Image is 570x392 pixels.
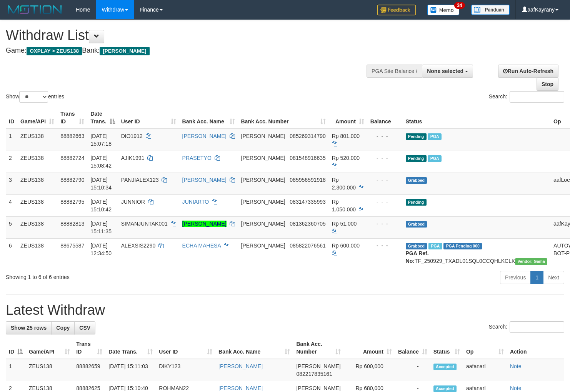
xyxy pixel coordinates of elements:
th: User ID: activate to sort column ascending [118,107,179,129]
td: ZEUS138 [17,194,57,216]
span: Rp 520.000 [332,155,360,161]
span: CSV [79,325,90,331]
a: [PERSON_NAME] [182,133,227,139]
span: DIO1912 [121,133,143,139]
span: [DATE] 12:34:50 [90,243,112,256]
td: [DATE] 15:11:03 [105,359,156,381]
span: Grabbed [406,177,427,184]
span: Pending [406,133,427,140]
a: Previous [500,271,531,284]
a: CSV [74,321,95,334]
td: 2 [6,151,17,173]
td: 1 [6,359,26,381]
span: 88882663 [60,133,84,139]
th: Date Trans.: activate to sort column descending [87,107,118,129]
span: [PERSON_NAME] [241,243,285,249]
div: - - - [370,154,400,162]
th: Bank Acc. Name: activate to sort column ascending [215,337,293,359]
td: ZEUS138 [17,238,57,268]
span: Copy 083147335993 to clipboard [290,199,325,205]
td: 4 [6,194,17,216]
td: 5 [6,216,17,238]
span: Copy 085822076561 to clipboard [290,243,325,249]
span: Rp 1.050.000 [332,199,356,213]
span: OXPLAY > ZEUS138 [27,47,82,55]
span: 88882813 [60,221,84,227]
th: ID: activate to sort column descending [6,337,26,359]
select: Showentries [19,91,48,103]
span: [DATE] 15:08:42 [90,155,112,169]
span: Copy 085956591918 to clipboard [290,177,325,183]
span: Marked by aafpengsreynich [428,243,442,249]
input: Search: [510,91,564,103]
th: Action [507,337,564,359]
img: MOTION_logo.png [6,4,64,15]
td: 1 [6,129,17,151]
span: Copy 085269314790 to clipboard [290,133,325,139]
th: Amount: activate to sort column ascending [329,107,367,129]
th: Bank Acc. Name: activate to sort column ascending [179,107,238,129]
a: JUNIARTO [182,199,209,205]
td: TF_250929_TXADL01SQL0CCQHLKCLK [403,238,551,268]
h4: Game: Bank: [6,47,372,55]
span: Grabbed [406,243,427,249]
div: PGA Site Balance / [367,65,422,78]
th: Status [403,107,551,129]
td: - [395,359,430,381]
button: None selected [422,65,473,78]
a: [PERSON_NAME] [218,363,263,369]
th: Game/API: activate to sort column ascending [26,337,73,359]
span: 88882790 [60,177,84,183]
span: [PERSON_NAME] [241,177,285,183]
span: Accepted [433,364,457,370]
td: 3 [6,173,17,194]
span: Accepted [433,385,457,392]
th: Trans ID: activate to sort column ascending [73,337,105,359]
span: [PERSON_NAME] [296,385,340,391]
span: [PERSON_NAME] [241,199,285,205]
td: ZEUS138 [17,151,57,173]
a: Stop [537,78,558,91]
a: Note [510,385,522,391]
span: Show 25 rows [11,325,47,331]
span: Marked by aafanarl [428,133,441,140]
span: Copy 081548916635 to clipboard [290,155,325,161]
span: Rp 600.000 [332,243,360,249]
h1: Latest Withdraw [6,302,564,318]
span: JUNNIOR [121,199,145,205]
td: ZEUS138 [26,359,73,381]
span: Vendor URL: https://trx31.1velocity.biz [515,258,547,265]
td: aafanarl [463,359,507,381]
span: AJIK1991 [121,155,145,161]
a: Next [543,271,564,284]
div: - - - [370,220,400,228]
label: Search: [489,321,564,333]
span: None selected [427,68,463,74]
th: Amount: activate to sort column ascending [344,337,395,359]
a: [PERSON_NAME] [182,221,227,227]
span: PGA Pending [443,243,482,249]
img: Feedback.jpg [377,5,416,15]
th: Balance [367,107,403,129]
span: [DATE] 15:10:42 [90,199,112,213]
div: Showing 1 to 6 of 6 entries [6,270,232,281]
div: - - - [370,198,400,206]
span: Rp 2.300.000 [332,177,356,191]
a: [PERSON_NAME] [182,177,227,183]
span: 88882795 [60,199,84,205]
a: [PERSON_NAME] [218,385,263,391]
a: ECHA MAHESA [182,243,221,249]
a: 1 [530,271,543,284]
span: Pending [406,199,427,206]
label: Show entries [6,91,64,103]
span: Copy [56,325,70,331]
span: 88675587 [60,243,84,249]
div: - - - [370,242,400,249]
span: Copy 082217835161 to clipboard [296,371,332,377]
span: [PERSON_NAME] [241,221,285,227]
span: [DATE] 15:11:35 [90,221,112,234]
a: Copy [51,321,75,334]
span: 34 [454,2,465,9]
label: Search: [489,91,564,103]
td: DIKY123 [156,359,215,381]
